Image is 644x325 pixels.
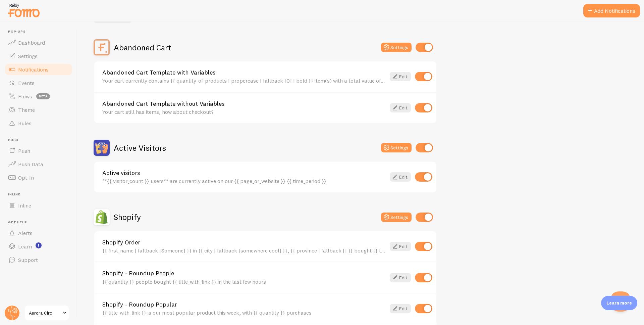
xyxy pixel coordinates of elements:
[4,63,73,76] a: Notifications
[102,69,386,76] a: Abandoned Cart Template with Variables
[102,78,386,84] div: Your cart currently contains {{ quantity_of_products | propercase | fallback [0] | bold }} item(s...
[94,39,110,55] img: Abandoned Cart
[390,304,411,313] a: Edit
[114,212,141,222] h2: Shopify
[18,120,32,127] span: Rules
[102,239,386,245] a: Shopify Order
[4,171,73,184] a: Opt-In
[18,243,32,250] span: Learn
[601,296,637,310] div: Learn more
[4,144,73,157] a: Push
[381,213,412,222] button: Settings
[18,161,43,168] span: Push Data
[36,93,50,99] span: beta
[4,103,73,117] a: Theme
[390,172,411,182] a: Edit
[102,178,386,184] div: **{{ visitor_count }} users** are currently active on our {{ page_or_website }} {{ time_period }}
[114,42,171,53] h2: Abandoned Cart
[381,143,412,152] button: Settings
[8,30,73,34] span: Pop-ups
[4,253,73,267] a: Support
[8,192,73,197] span: Inline
[18,53,38,59] span: Settings
[4,36,73,49] a: Dashboard
[4,199,73,212] a: Inline
[102,310,386,316] div: {{ title_with_link }} is our most popular product this week, with {{ quantity }} purchases
[102,247,386,253] div: {{ first_name | fallback [Someone] }} in {{ city | fallback [somewhere cool] }}, {{ province | fa...
[8,220,73,225] span: Get Help
[24,305,69,321] a: Aurora Circ
[381,43,412,52] button: Settings
[390,72,411,81] a: Edit
[18,202,31,209] span: Inline
[102,270,386,276] a: Shopify - Roundup People
[606,300,632,306] p: Learn more
[94,140,110,156] img: Active Visitors
[94,209,110,225] img: Shopify
[18,257,38,263] span: Support
[390,242,411,251] a: Edit
[18,147,30,154] span: Push
[18,174,34,181] span: Opt-In
[4,117,73,130] a: Rules
[18,80,35,86] span: Events
[18,106,35,113] span: Theme
[18,39,45,46] span: Dashboard
[7,2,41,19] img: fomo-relay-logo-orange.svg
[102,170,386,176] a: Active visitors
[390,273,411,282] a: Edit
[18,230,33,236] span: Alerts
[102,279,386,285] div: {{ quantity }} people bought {{ title_with_link }} in the last few hours
[4,226,73,240] a: Alerts
[36,242,42,248] svg: <p>Watch New Feature Tutorials!</p>
[18,93,32,100] span: Flows
[610,291,631,312] iframe: Help Scout Beacon - Open
[102,301,386,308] a: Shopify - Roundup Popular
[390,103,411,112] a: Edit
[4,76,73,90] a: Events
[114,143,166,153] h2: Active Visitors
[4,49,73,63] a: Settings
[4,157,73,171] a: Push Data
[102,109,386,115] div: Your cart still has items, how about checkout?
[4,90,73,103] a: Flows beta
[29,309,61,317] span: Aurora Circ
[18,66,49,73] span: Notifications
[4,240,73,253] a: Learn
[8,138,73,142] span: Push
[102,101,386,107] a: Abandoned Cart Template without Variables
